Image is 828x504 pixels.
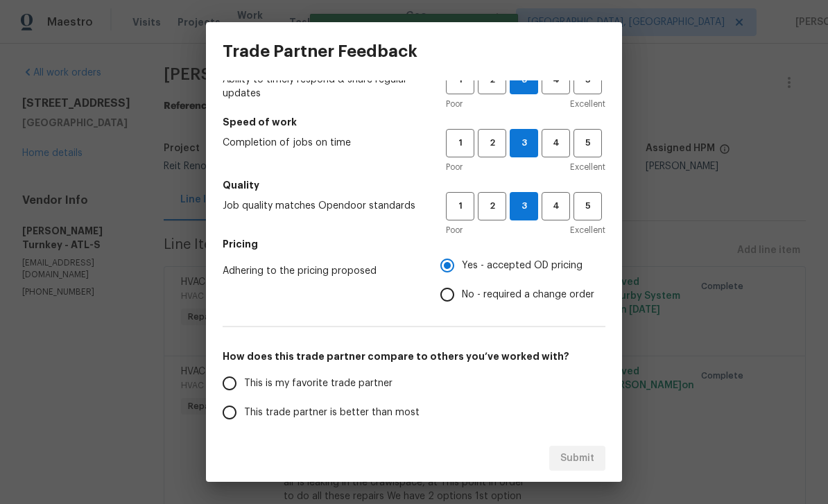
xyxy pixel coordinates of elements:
button: 3 [510,192,538,220]
span: Adhering to the pricing proposed [223,264,418,278]
button: 5 [573,66,602,94]
button: 3 [510,66,538,94]
span: Ability to timely respond & share regular updates [223,73,424,101]
span: This is my favorite trade partner [244,376,393,391]
span: 1 [447,72,473,88]
span: 3 [510,198,537,214]
button: 2 [478,192,506,220]
span: 1 [447,198,473,214]
button: 5 [573,192,602,220]
button: 4 [542,129,570,157]
button: 1 [446,66,474,94]
div: Pricing [440,251,605,309]
span: 2 [479,198,505,214]
h3: Trade Partner Feedback [223,42,417,61]
span: Yes - accepted OD pricing [462,259,583,273]
span: 1 [447,135,473,151]
span: No - required a change order [462,288,594,302]
span: 5 [575,72,601,88]
h5: Speed of work [223,115,605,129]
button: 2 [478,66,506,94]
span: Excellent [570,160,605,174]
span: Excellent [570,97,605,111]
span: 4 [543,198,569,214]
button: 4 [542,66,570,94]
span: Poor [446,160,463,174]
button: 3 [510,129,538,157]
span: Completion of jobs on time [223,136,424,150]
h5: How does this trade partner compare to others you’ve worked with? [223,349,605,363]
span: Job quality matches Opendoor standards [223,199,424,213]
button: 2 [478,129,506,157]
span: 4 [543,135,569,151]
span: 2 [479,135,505,151]
span: 3 [510,135,537,151]
span: 5 [575,198,601,214]
span: Excellent [570,223,605,237]
span: 2 [479,72,505,88]
h5: Quality [223,178,605,192]
span: Poor [446,223,463,237]
span: This trade partner is better than most [244,406,420,420]
button: 5 [573,129,602,157]
button: 4 [542,192,570,220]
span: 5 [575,135,601,151]
span: Poor [446,97,463,111]
span: 3 [510,72,537,88]
span: 4 [543,72,569,88]
h5: Pricing [223,237,605,251]
button: 1 [446,129,474,157]
button: 1 [446,192,474,220]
